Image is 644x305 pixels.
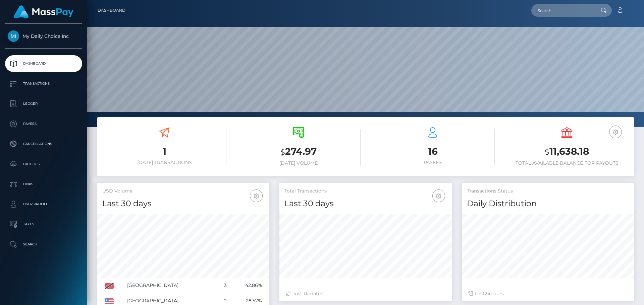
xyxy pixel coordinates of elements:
a: Dashboard [98,3,125,17]
img: MassPay Logo [14,5,73,18]
h6: [DATE] Volume [236,160,361,166]
span: My Daily Choice Inc [5,33,82,39]
a: Dashboard [5,55,82,72]
a: Payees [5,116,82,132]
img: My Daily Choice Inc [8,30,19,42]
p: Taxes [8,219,79,229]
p: Batches [8,159,79,169]
p: Transactions [8,79,79,89]
p: Dashboard [8,59,79,69]
a: Transactions [5,75,82,92]
p: Payees [8,119,79,129]
h6: [DATE] Transactions [102,160,226,165]
img: TT.png [105,283,114,289]
p: Search [8,239,79,249]
a: Cancellations [5,136,82,152]
input: Search... [531,4,594,17]
a: Batches [5,156,82,172]
img: US.png [105,298,114,304]
p: Ledger [8,99,79,109]
h4: Daily Distribution [467,198,629,210]
a: Taxes [5,216,82,233]
h4: Last 30 days [284,198,446,210]
div: Last hours [469,290,627,297]
h5: USD Volume [102,188,264,195]
p: Cancellations [8,139,79,149]
h3: 16 [371,145,495,158]
h3: 11,638.18 [505,145,629,159]
h4: Last 30 days [102,198,264,210]
a: Links [5,176,82,193]
small: $ [545,147,549,157]
h6: Payees [371,160,495,165]
p: Links [8,179,79,189]
h5: Transactions Status [467,188,629,195]
td: 42.86% [229,278,264,293]
a: Ledger [5,95,82,112]
h6: Total Available Balance for Payouts [505,160,629,166]
td: [GEOGRAPHIC_DATA] [125,278,217,293]
small: $ [280,147,285,157]
a: Search [5,236,82,253]
div: Just Updated [286,290,445,297]
a: User Profile [5,196,82,213]
td: 3 [217,278,229,293]
h3: 1 [102,145,226,158]
h3: 274.97 [236,145,361,159]
p: User Profile [8,199,79,209]
span: 24 [485,291,490,297]
h5: Total Transactions [284,188,446,195]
